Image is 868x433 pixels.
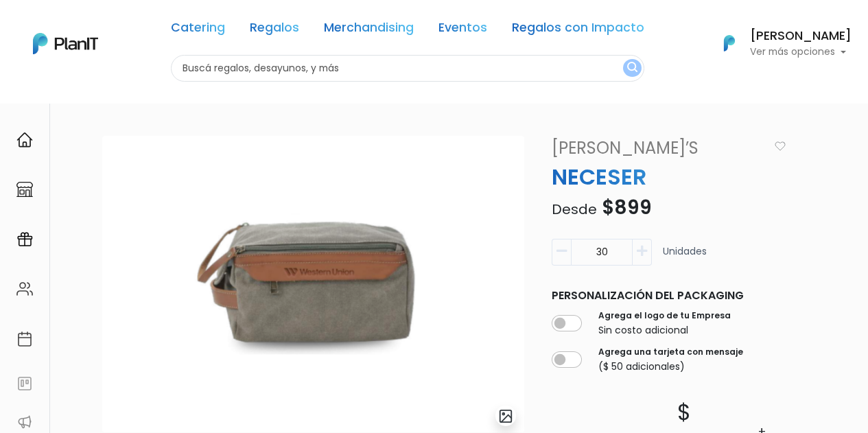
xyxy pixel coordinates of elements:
label: Agrega una tarjeta con mensaje [598,346,743,358]
a: Regalos con Impacto [512,22,644,38]
img: PlanIt Logo [33,33,98,54]
a: Eventos [438,22,487,38]
img: gallery-light [498,408,514,424]
img: people-662611757002400ad9ed0e3c099ab2801c6687ba6c219adb57efc949bc21e19d.svg [16,281,33,297]
h6: [PERSON_NAME] [750,30,852,43]
p: NECESER [543,161,794,194]
button: PlanIt Logo [PERSON_NAME] Ver más opciones [706,25,852,61]
span: Desde [552,200,597,219]
p: ($ 50 adicionales) [598,360,743,374]
img: home-e721727adea9d79c4d83392d1f703f7f8bce08238fde08b1acbfd93340b81755.svg [16,132,33,148]
img: PlanIt Logo [714,28,744,58]
a: Merchandising [324,22,414,38]
img: calendar-87d922413cdce8b2cf7b7f5f62616a5cf9e4887200fb71536465627b3292af00.svg [16,331,33,347]
img: partners-52edf745621dab592f3b2c58e3bca9d71375a7ef29c3b500c9f145b62cc070d4.svg [16,414,33,430]
input: Buscá regalos, desayunos, y más [171,55,644,82]
a: Catering [171,22,225,38]
p: Sin costo adicional [598,323,731,338]
img: feedback-78b5a0c8f98aac82b08bfc38622c3050aee476f2c9584af64705fc4e61158814.svg [16,375,33,392]
img: marketplace-4ceaa7011d94191e9ded77b95e3339b90024bf715f7c57f8cf31f2d8c509eaba.svg [16,181,33,198]
a: Regalos [250,22,299,38]
a: [PERSON_NAME]’s [543,136,773,161]
p: Ver más opciones [750,47,852,57]
img: campaigns-02234683943229c281be62815700db0a1741e53638e28bf9629b52c665b00959.svg [16,231,33,248]
img: search_button-432b6d5273f82d61273b3651a40e1bd1b912527efae98b1b7a1b2c0702e16a8d.svg [627,62,637,75]
label: Agrega el logo de tu Empresa [598,309,731,322]
p: Unidades [663,244,707,271]
img: heart_icon [775,141,786,151]
p: Personalización del packaging [552,288,786,304]
img: Dise%C3%B1o_sin_t%C3%ADtulo__37_.png [102,136,524,432]
span: $899 [602,194,652,221]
